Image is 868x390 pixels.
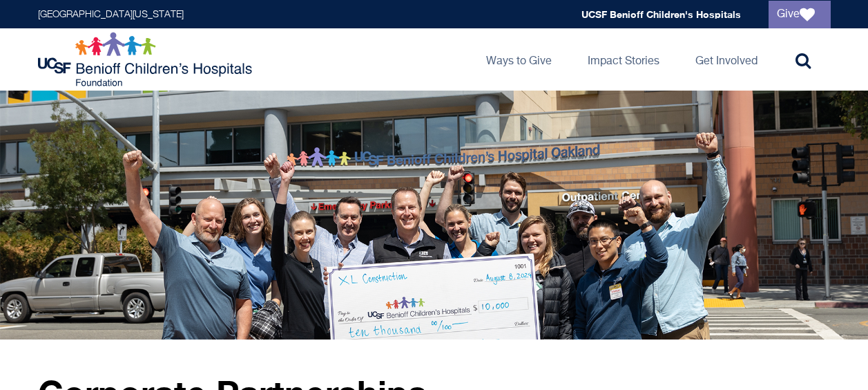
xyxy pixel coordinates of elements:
[38,10,184,19] a: [GEOGRAPHIC_DATA][US_STATE]
[581,8,741,20] a: UCSF Benioff Children's Hospitals
[769,1,831,28] a: Give
[684,28,769,91] a: Get Involved
[577,28,671,91] a: Impact Stories
[38,32,255,87] img: Logo for UCSF Benioff Children's Hospitals Foundation
[475,28,563,91] a: Ways to Give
